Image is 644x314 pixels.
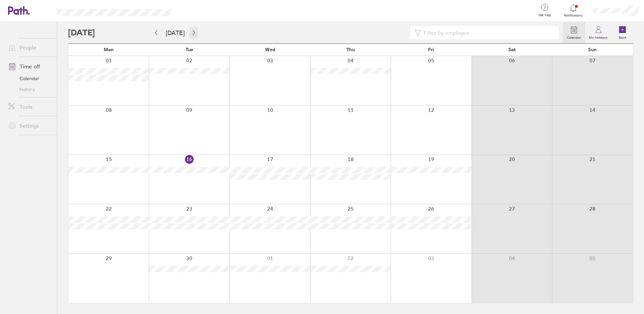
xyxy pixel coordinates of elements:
[3,100,57,114] a: Tools
[160,27,190,38] button: [DATE]
[563,34,585,40] label: Calendar
[3,41,57,54] a: People
[421,26,555,39] input: Filter by employee
[265,47,275,52] span: Wed
[428,47,434,52] span: Fri
[562,3,584,18] a: Notifications
[186,47,193,52] span: Tue
[104,47,114,52] span: Mon
[346,47,355,52] span: Thu
[563,22,585,43] a: Calendar
[3,119,57,132] a: Settings
[508,47,516,52] span: Sat
[585,22,612,43] a: My holidays
[3,73,57,84] a: Calendar
[3,84,57,95] a: History
[534,13,556,17] span: Get help
[585,34,612,40] label: My holidays
[3,60,57,73] a: Time off
[612,22,633,43] a: Book
[615,34,631,40] label: Book
[588,47,597,52] span: Sun
[562,13,584,18] span: Notifications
